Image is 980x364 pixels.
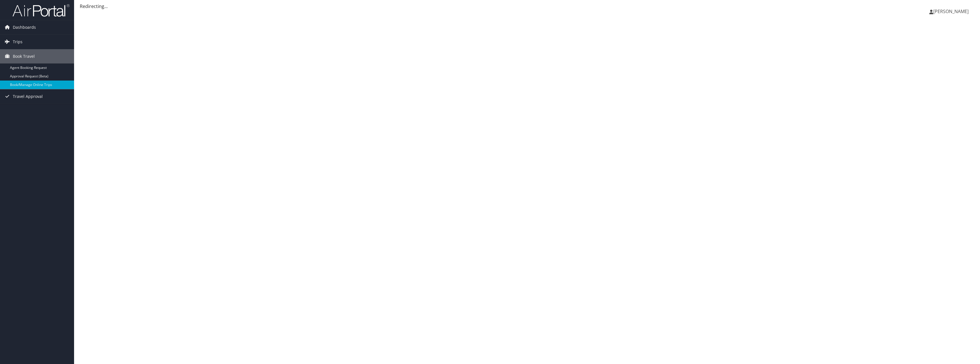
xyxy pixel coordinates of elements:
a: [PERSON_NAME] [929,3,974,20]
div: Redirecting... [80,3,974,10]
span: Dashboards [13,20,36,34]
span: Trips [13,35,23,49]
span: [PERSON_NAME] [933,8,969,15]
span: Book Travel [13,49,35,63]
span: Travel Approval [13,89,43,104]
img: airportal-logo.png [13,4,70,17]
